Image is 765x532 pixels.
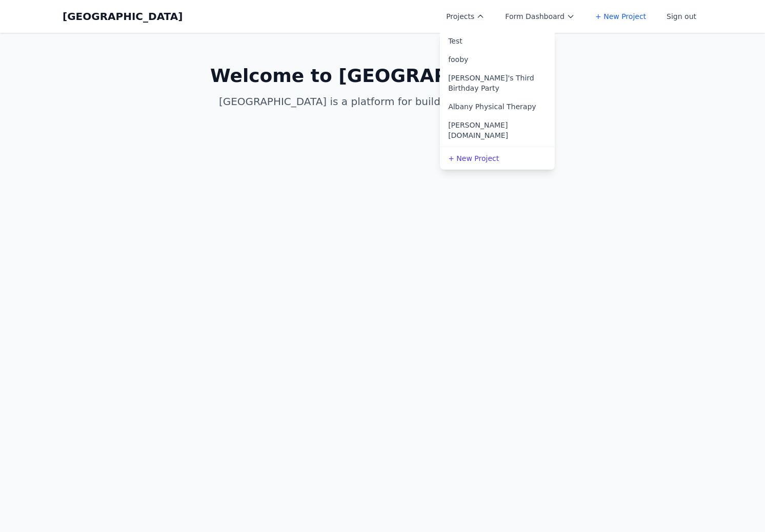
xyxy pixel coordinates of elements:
[63,9,183,24] a: [GEOGRAPHIC_DATA]
[440,116,555,145] a: [PERSON_NAME][DOMAIN_NAME]
[440,69,555,97] a: [PERSON_NAME]'s Third Birthday Party
[440,97,555,116] a: Albany Physical Therapy
[440,32,555,50] a: Test
[499,7,581,26] button: Form Dashboard
[589,7,652,26] a: + New Project
[440,7,491,26] button: Projects
[440,149,555,168] a: + New Project
[186,94,579,109] p: [GEOGRAPHIC_DATA] is a platform for building websites with AI.
[660,7,702,26] button: Sign out
[186,66,579,86] h1: Welcome to [GEOGRAPHIC_DATA]
[440,50,555,69] a: fooby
